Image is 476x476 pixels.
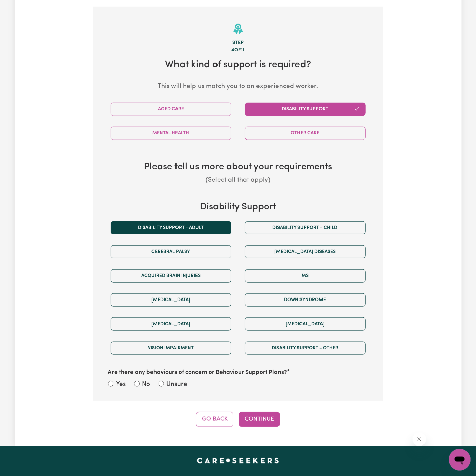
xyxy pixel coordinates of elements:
label: Yes [116,380,126,390]
button: [MEDICAL_DATA] [111,293,231,307]
label: Are there any behaviours of concern or Behaviour Support Plans? [108,368,287,377]
span: Need any help? [4,5,41,10]
label: No [142,380,150,390]
h3: Please tell us more about your requirements [104,162,372,173]
p: This will help us match you to an experienced worker. [104,82,372,92]
div: 4 of 11 [104,47,372,54]
button: Aged Care [111,103,231,116]
button: [MEDICAL_DATA] Diseases [245,245,366,258]
iframe: Close message [413,433,426,446]
button: Disability support - Other [245,342,366,355]
button: [MEDICAL_DATA] [111,317,231,331]
p: (Select all that apply) [104,175,372,185]
button: Continue [239,412,280,427]
button: [MEDICAL_DATA] [245,317,366,331]
button: Vision impairment [111,342,231,355]
button: Other Care [245,127,366,140]
button: Down syndrome [245,293,366,307]
a: Careseekers home page [197,458,279,463]
iframe: Button to launch messaging window [449,449,471,471]
h3: Disability Support [104,202,372,213]
button: Go Back [196,412,233,427]
button: MS [245,269,366,283]
div: Step [104,39,372,47]
button: Disability Support [245,103,366,116]
label: Unsure [167,380,188,390]
button: Disability support - Adult [111,221,231,234]
button: Disability support - Child [245,221,366,234]
button: Cerebral Palsy [111,245,231,258]
h2: What kind of support is required? [104,59,372,71]
button: Acquired Brain Injuries [111,269,231,283]
button: Mental Health [111,127,231,140]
